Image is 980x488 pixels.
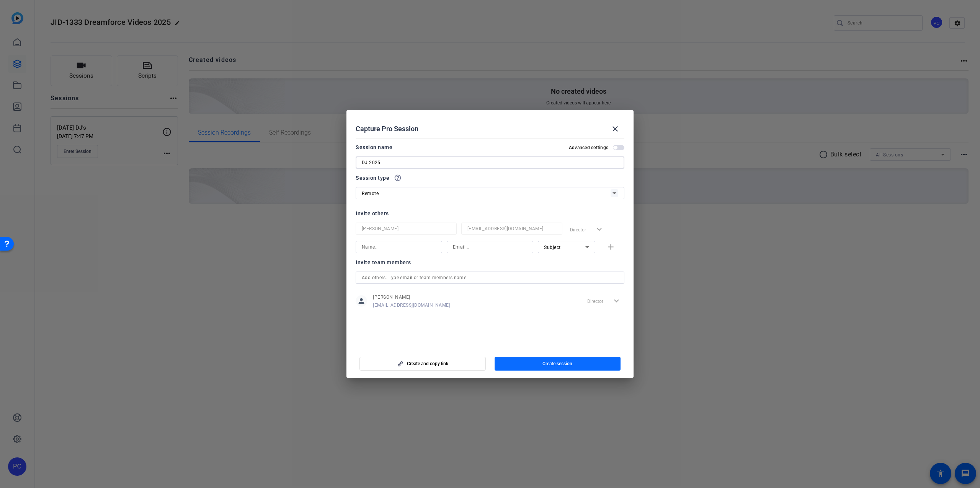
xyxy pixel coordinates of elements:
[542,361,572,367] span: Create session
[362,273,618,282] input: Add others: Type email or team members name
[362,158,618,167] input: Enter Session Name
[356,295,367,307] mat-icon: person
[467,224,556,233] input: Email...
[356,120,624,138] div: Capture Pro Session
[356,143,392,152] div: Session name
[362,224,451,233] input: Name...
[544,245,561,250] span: Subject
[356,209,624,218] div: Invite others
[569,145,608,151] h2: Advanced settings
[356,258,624,267] div: Invite team members
[453,242,527,252] input: Email...
[373,302,450,308] span: [EMAIL_ADDRESS][DOMAIN_NAME]
[407,361,448,367] span: Create and copy link
[373,294,450,300] span: [PERSON_NAME]
[394,174,402,182] mat-icon: help_outline
[611,124,620,133] mat-icon: close
[495,357,621,371] button: Create session
[359,357,486,371] button: Create and copy link
[356,173,389,182] span: Session type
[362,191,379,196] span: Remote
[362,242,436,252] input: Name...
